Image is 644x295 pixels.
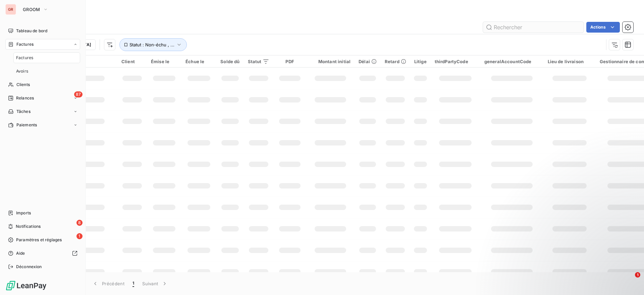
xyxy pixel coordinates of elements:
[16,122,37,128] span: Paiements
[16,82,30,88] span: Clients
[16,109,31,115] span: Tâches
[88,277,128,291] button: Précédent
[16,264,42,270] span: Déconnexion
[359,59,377,64] div: Délai
[414,59,427,64] div: Litige
[16,41,34,47] span: Factures
[548,59,592,64] div: Lieu de livraison
[76,220,83,226] span: 8
[132,280,134,287] span: 1
[435,59,476,64] div: thirdPartyCode
[220,59,239,64] div: Solde dû
[310,59,351,64] div: Montant initial
[16,237,62,243] span: Paramètres et réglages
[385,59,406,64] div: Retard
[16,210,31,216] span: Imports
[16,55,33,61] span: Factures
[16,28,47,34] span: Tableau de bord
[484,59,540,64] div: generalAccountCode
[586,22,620,33] button: Actions
[5,4,16,15] div: GR
[74,91,83,97] span: 87
[248,59,270,64] div: Statut
[121,59,143,64] div: Client
[151,59,177,64] div: Émise le
[483,22,584,33] input: Rechercher
[119,38,187,51] button: Statut : Non-échu , ...
[76,233,83,239] span: 1
[23,7,40,12] span: GROOM
[16,250,25,256] span: Aide
[185,59,212,64] div: Échue le
[5,248,80,259] a: Aide
[16,68,28,74] span: Avoirs
[129,42,174,47] span: Statut : Non-échu , ...
[621,272,637,288] iframe: Intercom live chat
[138,277,172,291] button: Suivant
[128,277,138,291] button: 1
[277,59,302,64] div: PDF
[16,223,41,229] span: Notifications
[16,95,34,101] span: Relances
[5,280,47,291] img: Logo LeanPay
[510,230,644,277] iframe: Intercom notifications message
[635,272,640,278] span: 1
